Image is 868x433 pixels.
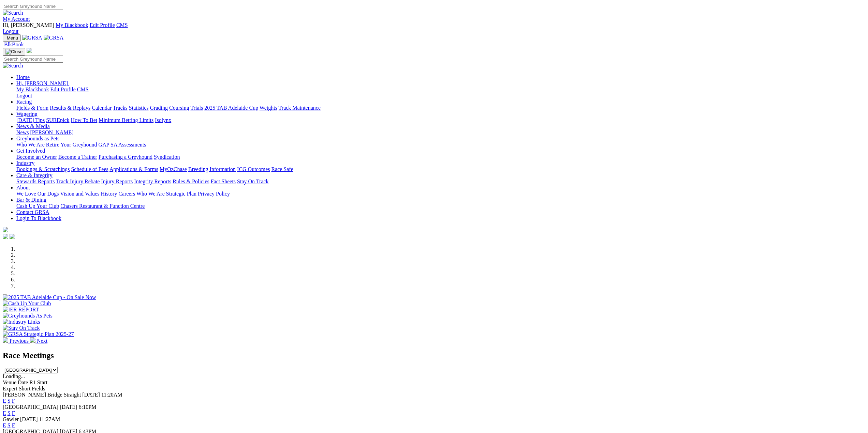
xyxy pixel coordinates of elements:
a: [PERSON_NAME] [30,129,73,135]
span: Next [37,338,47,344]
span: Short [19,386,31,391]
a: Industry [16,160,34,166]
div: Industry [16,166,865,172]
a: Home [16,74,30,80]
img: logo-grsa-white.png [27,48,32,53]
a: Logout [16,93,32,98]
a: Become an Owner [16,154,57,160]
a: Purchasing a Greyhound [99,154,152,160]
img: IER REPORT [3,307,39,313]
a: Fields & Form [16,105,48,111]
div: Get Involved [16,154,865,160]
span: Expert [3,386,17,391]
a: Bookings & Scratchings [16,166,70,172]
a: E [3,410,6,416]
a: S [8,422,11,428]
span: Loading... [3,373,25,379]
span: Fields [32,386,45,391]
a: About [16,185,30,190]
a: Applications & Forms [109,166,158,172]
a: Wagering [16,111,38,117]
a: Track Injury Rebate [56,179,100,184]
span: 11:27AM [39,416,60,422]
a: Coursing [169,105,189,111]
a: Statistics [129,105,149,111]
a: F [12,422,15,428]
a: Stewards Reports [16,179,55,184]
img: Close [5,49,23,55]
div: News & Media [16,129,865,136]
a: 2025 TAB Adelaide Cup [204,105,258,111]
img: GRSA Strategic Plan 2025-27 [3,331,74,337]
a: Grading [150,105,168,111]
button: Toggle navigation [3,34,21,42]
span: 11:20AM [101,392,122,398]
a: Strategic Plan [166,191,196,197]
a: Logout [3,28,18,34]
img: Search [3,10,23,16]
a: Tracks [113,105,128,111]
div: Care & Integrity [16,179,865,185]
a: [DATE] Tips [16,117,45,123]
span: R1 Start [29,380,47,385]
img: Cash Up Your Club [3,300,51,307]
a: Privacy Policy [198,191,230,197]
a: E [3,422,6,428]
a: My Account [3,16,30,22]
button: Toggle navigation [3,48,25,56]
a: Vision and Values [60,191,99,197]
img: 2025 TAB Adelaide Cup - On Sale Now [3,294,96,300]
img: Search [3,63,23,69]
a: We Love Our Dogs [16,191,59,197]
img: chevron-left-pager-white.svg [3,337,8,343]
a: History [101,191,117,197]
a: Edit Profile [90,22,115,28]
span: Gawler [3,416,19,422]
span: Previous [10,338,29,344]
img: Industry Links [3,319,40,325]
a: BlkBook [3,42,24,47]
h2: Race Meetings [3,351,865,360]
a: Care & Integrity [16,172,53,178]
a: F [12,410,15,416]
a: Breeding Information [188,166,236,172]
a: Results & Replays [50,105,90,111]
div: About [16,191,865,197]
span: Menu [7,35,18,41]
a: S [8,410,11,416]
a: News [16,129,29,135]
span: Hi, [PERSON_NAME] [16,80,68,86]
a: Integrity Reports [134,179,171,184]
a: Become a Trainer [58,154,97,160]
span: [DATE] [20,416,38,422]
span: Date [18,380,28,385]
span: 6:10PM [79,404,97,410]
a: Calendar [92,105,112,111]
a: Who We Are [136,191,165,197]
a: Schedule of Fees [71,166,108,172]
a: CMS [77,87,89,92]
a: News & Media [16,123,50,129]
img: twitter.svg [10,234,15,239]
img: Stay On Track [3,325,40,331]
img: facebook.svg [3,234,8,239]
img: chevron-right-pager-white.svg [30,337,35,343]
a: Previous [3,338,30,344]
span: [DATE] [60,404,77,410]
a: ICG Outcomes [237,166,270,172]
span: [GEOGRAPHIC_DATA] [3,404,58,410]
img: GRSA [44,35,64,41]
span: [PERSON_NAME] Bridge Straight [3,392,81,398]
span: Hi, [PERSON_NAME] [3,22,54,28]
img: GRSA [22,35,42,41]
a: Trials [190,105,203,111]
div: Racing [16,105,865,111]
a: Weights [260,105,277,111]
a: My Blackbook [16,87,49,92]
a: Racing [16,99,32,105]
div: My Account [3,22,865,34]
a: Chasers Restaurant & Function Centre [60,203,145,209]
a: Get Involved [16,148,45,154]
a: Greyhounds as Pets [16,136,59,141]
a: SUREpick [46,117,69,123]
